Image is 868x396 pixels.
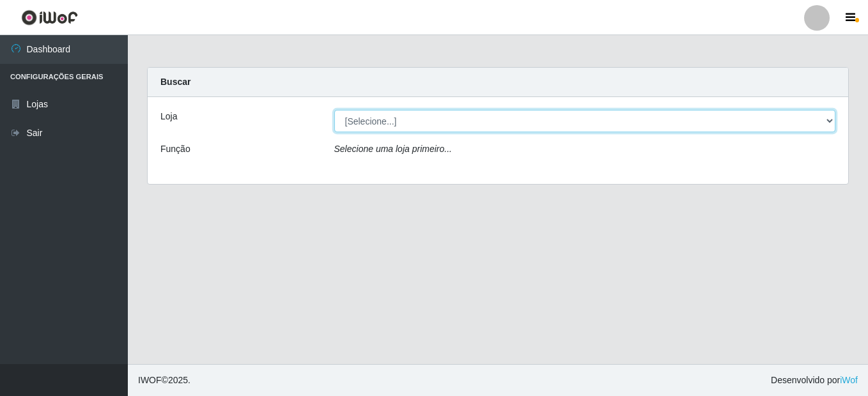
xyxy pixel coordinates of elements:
[21,10,78,26] img: CoreUI Logo
[160,77,190,87] strong: Buscar
[840,375,858,385] a: iWof
[160,110,177,123] label: Loja
[334,144,452,154] i: Selecione uma loja primeiro...
[138,374,190,387] span: © 2025 .
[138,375,162,385] span: IWOF
[160,142,190,156] label: Função
[771,374,858,387] span: Desenvolvido por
